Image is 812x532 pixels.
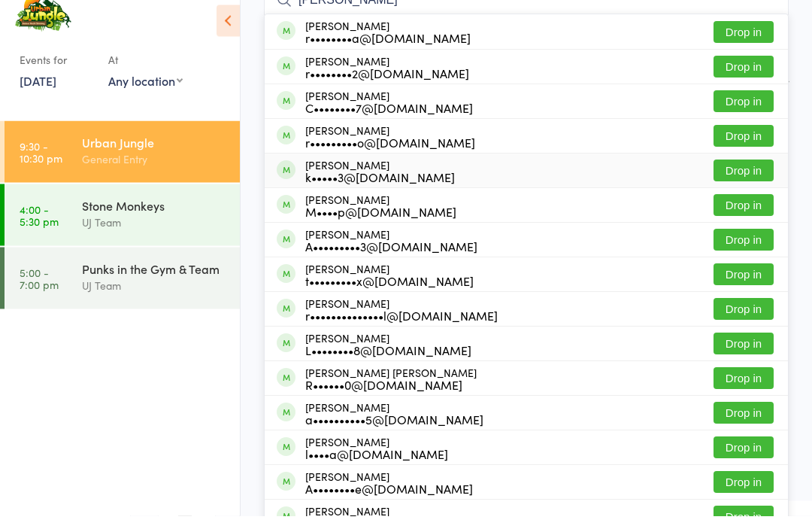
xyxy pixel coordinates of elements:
[714,315,774,336] button: Drop in
[20,88,56,105] a: [DATE]
[82,293,227,310] div: UJ Team
[20,282,59,306] time: 5:00 - 7:00 pm
[305,36,471,60] div: [PERSON_NAME]
[82,213,227,230] div: Stone Monkeys
[20,156,62,180] time: 9:30 - 10:30 pm
[305,245,477,269] div: [PERSON_NAME]
[305,210,456,234] div: [PERSON_NAME]
[305,348,471,372] div: [PERSON_NAME]
[714,280,774,302] button: Drop in
[714,384,774,406] button: Drop in
[20,219,59,243] time: 4:00 - 5:30 pm
[305,291,474,303] div: t•••••••••x@[DOMAIN_NAME]
[714,349,774,371] button: Drop in
[15,11,71,48] img: Urban Jungle Indoor Rock Climbing
[714,453,774,475] button: Drop in
[305,48,471,60] div: r••••••••a@[DOMAIN_NAME]
[305,118,473,130] div: C••••••••7@[DOMAIN_NAME]
[305,464,448,476] div: l••••a@[DOMAIN_NAME]
[305,452,448,476] div: [PERSON_NAME]
[5,137,240,199] a: 9:30 -10:30 pmUrban JungleGeneral Entry
[305,383,477,407] div: [PERSON_NAME] [PERSON_NAME]
[714,211,774,233] button: Drop in
[714,488,774,509] button: Drop in
[305,257,477,269] div: A•••••••••3@[DOMAIN_NAME]
[714,72,774,94] button: Drop in
[305,106,473,130] div: [PERSON_NAME]
[20,63,93,88] div: Events for
[305,141,475,165] div: [PERSON_NAME]
[108,88,183,105] div: Any location
[305,84,469,96] div: r••••••••2@[DOMAIN_NAME]
[82,166,227,184] div: General Entry
[305,499,473,511] div: A••••••••e@[DOMAIN_NAME]
[305,326,498,338] div: r••••••••••••••l@[DOMAIN_NAME]
[714,107,774,129] button: Drop in
[5,200,240,262] a: 4:00 -5:30 pmStone MonkeysUJ Team
[714,176,774,198] button: Drop in
[305,175,455,199] div: [PERSON_NAME]
[82,150,227,166] div: Urban Jungle
[714,38,774,59] button: Drop in
[305,360,471,372] div: L••••••••8@[DOMAIN_NAME]
[305,418,483,442] div: [PERSON_NAME]
[305,222,456,234] div: M••••p@[DOMAIN_NAME]
[82,230,227,247] div: UJ Team
[305,487,473,511] div: [PERSON_NAME]
[305,314,498,338] div: [PERSON_NAME]
[714,141,774,163] button: Drop in
[305,430,483,442] div: a••••••••••5@[DOMAIN_NAME]
[305,279,474,303] div: [PERSON_NAME]
[305,153,475,165] div: r•••••••••o@[DOMAIN_NAME]
[305,71,469,96] div: [PERSON_NAME]
[82,276,227,293] div: Punks in the Gym & Team
[305,187,455,199] div: k•••••3@[DOMAIN_NAME]
[108,63,183,88] div: At
[305,395,477,407] div: R••••••0@[DOMAIN_NAME]
[5,263,240,325] a: 5:00 -7:00 pmPunks in the Gym & TeamUJ Team
[714,245,774,267] button: Drop in
[714,418,774,440] button: Drop in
